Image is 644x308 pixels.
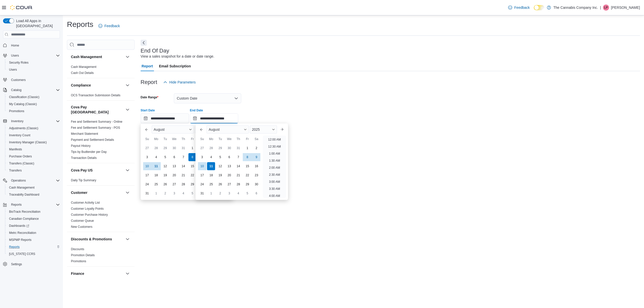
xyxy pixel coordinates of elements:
span: Cash Out Details [71,71,94,75]
h3: Cova Pay US [71,168,93,173]
span: Merchant Statement [71,132,98,136]
span: Washington CCRS [7,251,60,257]
div: day-4 [234,189,242,197]
button: Cova Pay US [71,168,124,173]
li: 2:30 AM [267,172,282,178]
div: day-24 [198,180,206,188]
a: Promotions [71,259,86,263]
a: BioTrack Reconciliation [7,209,43,215]
button: Inventory Manager (Classic) [5,139,62,146]
button: Catalog [1,86,62,94]
button: [US_STATE] CCRS [5,250,62,257]
span: Transfers (Classic) [7,160,60,166]
li: 12:30 AM [266,144,283,150]
div: day-18 [207,171,215,179]
div: day-2 [252,144,260,152]
a: Dashboards [5,222,62,229]
span: Metrc Reconciliation [7,230,60,236]
a: Customer Queue [71,219,94,223]
button: Catalog [9,87,23,93]
div: day-7 [179,153,187,161]
span: Adjustments (Classic) [9,126,38,130]
div: day-14 [179,162,187,170]
span: Users [7,67,60,73]
a: Cash Out Details [71,71,94,75]
div: day-6 [252,189,260,197]
div: day-20 [225,171,233,179]
span: Users [9,53,60,59]
div: day-25 [152,180,160,188]
span: Traceabilty Dashboard [9,193,39,197]
a: Tips by Budtender per Day [71,150,107,154]
span: Metrc Reconciliation [9,231,36,235]
div: day-27 [170,180,178,188]
a: Fee and Settlement Summary - Online [71,120,123,123]
div: Su [143,135,151,143]
a: MSPMP Reports [7,237,33,243]
button: Next [141,40,147,46]
button: Users [9,53,21,59]
span: Transfers (Classic) [9,161,34,165]
span: Home [9,42,60,48]
button: Customer [125,190,131,196]
li: 4:00 AM [267,193,282,199]
div: day-24 [143,180,151,188]
div: day-3 [143,153,151,161]
a: Fee and Settlement Summary - POS [71,126,120,129]
span: Transfers [7,167,60,173]
a: Cash Management [7,185,36,191]
button: Next month [278,125,286,134]
button: Finance [71,271,124,276]
button: Manifests [5,146,62,153]
span: Manifests [9,147,22,151]
div: day-4 [179,189,187,197]
li: 12:00 AM [266,137,283,143]
span: Inventory Count [9,133,30,137]
li: 1:30 AM [267,158,282,164]
div: Compliance [67,92,135,100]
button: Settings [1,260,62,268]
span: Reports [9,202,60,208]
button: Compliance [71,83,124,88]
h3: Cova Pay [GEOGRAPHIC_DATA] [71,105,124,115]
div: day-29 [216,144,224,152]
span: My Catalog (Classic) [7,101,60,107]
div: day-17 [143,171,151,179]
div: day-17 [198,171,206,179]
button: Discounts & Promotions [71,237,124,242]
button: Inventory Count [5,132,62,139]
span: My Catalog (Classic) [9,102,37,106]
div: day-6 [225,153,233,161]
span: Inventory Manager (Classic) [7,139,60,145]
a: Home [9,42,21,49]
a: New Customers [71,225,92,229]
span: Email Subscription [159,61,191,71]
p: [PERSON_NAME] [611,5,640,11]
a: OCS Transaction Submission Details [71,94,120,97]
span: Promotions [9,109,24,113]
span: Reports [9,245,20,249]
button: Cash Management [125,54,131,60]
a: Customer Loyalty Points [71,207,104,210]
div: Fr [188,135,196,143]
a: Promotion Details [71,253,95,257]
a: Inventory Count [7,132,32,138]
div: day-19 [216,171,224,179]
div: day-21 [179,171,187,179]
span: Inventory [9,118,60,124]
button: Customers [1,76,62,83]
div: day-16 [252,162,260,170]
button: Inventory [9,118,25,124]
span: Users [11,54,19,58]
div: day-29 [243,180,251,188]
h3: Report [141,79,157,85]
div: day-28 [207,144,215,152]
span: Settings [9,261,60,267]
span: August [154,127,165,131]
a: Merchant Statement [71,132,98,136]
span: BioTrack Reconciliation [7,209,60,215]
label: End Date [190,108,203,112]
a: Users [7,67,19,73]
div: August, 2025 [197,144,261,198]
a: Inventory Manager (Classic) [7,139,49,145]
